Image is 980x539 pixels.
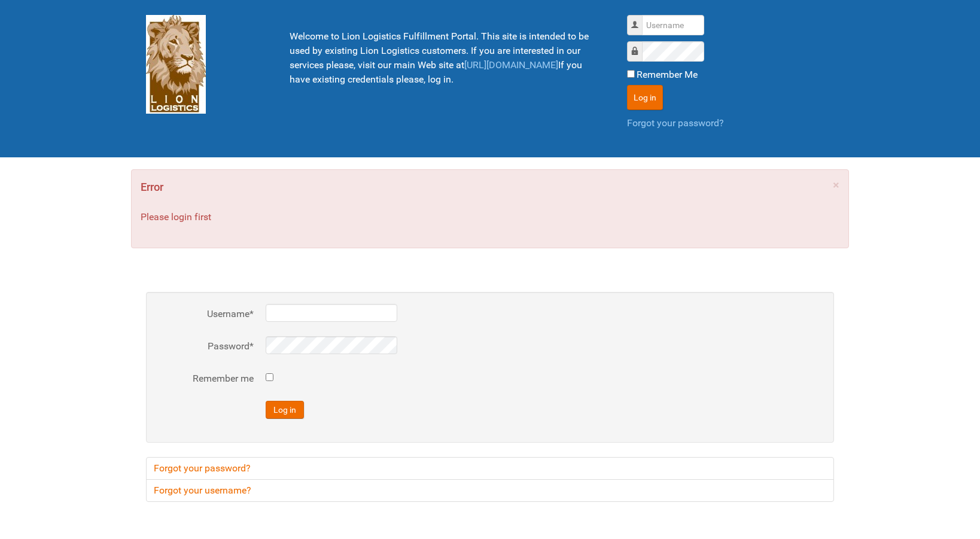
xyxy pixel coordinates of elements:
button: Log in [266,401,304,419]
label: Remember me [158,371,254,386]
img: Lion Logistics [146,15,206,114]
input: Username [642,15,704,35]
label: Password [158,339,254,354]
label: Username [158,307,254,321]
a: Forgot your password? [146,457,834,480]
button: Log in [627,85,663,110]
a: × [833,179,839,191]
a: Lion Logistics [146,58,206,69]
a: Forgot your username? [146,479,834,502]
label: Password [639,45,640,45]
a: Forgot your password? [627,117,724,129]
p: Welcome to Lion Logistics Fulfillment Portal. This site is intended to be used by existing Lion L... [290,29,597,87]
p: Please login first [141,210,839,224]
a: [URL][DOMAIN_NAME] [464,59,558,71]
h4: Error [141,179,839,196]
label: Remember Me [637,68,698,82]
